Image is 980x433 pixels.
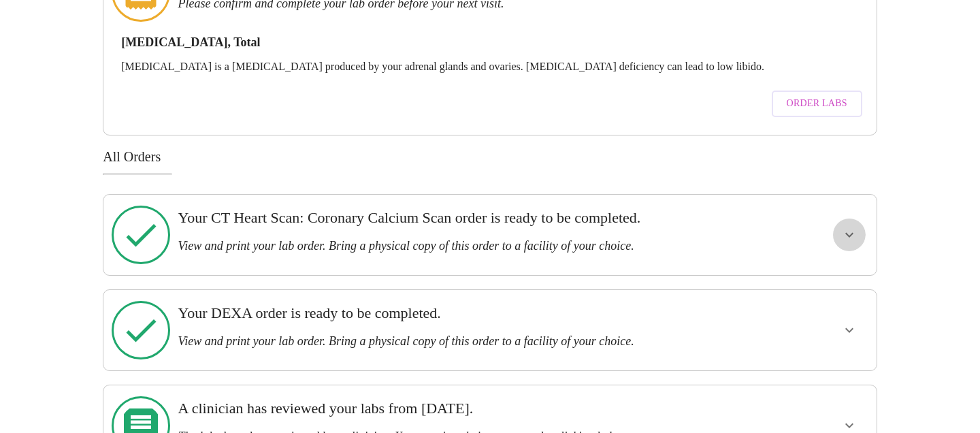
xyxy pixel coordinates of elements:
[178,239,728,253] h3: View and print your lab order. Bring a physical copy of this order to a facility of your choice.
[768,84,866,124] a: Order Labs
[121,61,859,73] p: [MEDICAL_DATA] is a [MEDICAL_DATA] produced by your adrenal glands and ovaries. [MEDICAL_DATA] de...
[772,91,862,117] button: Order Labs
[178,209,728,227] h3: Your CT Heart Scan: Coronary Calcium Scan order is ready to be completed.
[178,304,728,322] h3: Your DEXA order is ready to be completed.
[833,314,866,347] button: show more
[178,334,728,349] h3: View and print your lab order. Bring a physical copy of this order to a facility of your choice.
[787,95,847,112] span: Order Labs
[833,219,866,251] button: show more
[121,35,859,50] h3: [MEDICAL_DATA], Total
[103,149,877,165] h3: All Orders
[178,400,728,417] h3: A clinician has reviewed your labs from [DATE].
